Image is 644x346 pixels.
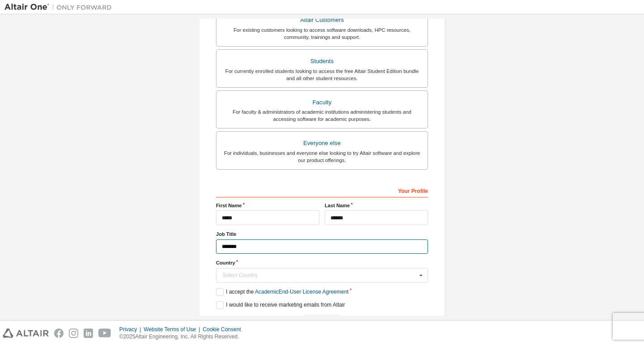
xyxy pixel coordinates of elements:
[4,3,116,12] img: Altair One
[222,14,422,26] div: Altair Customers
[325,202,428,209] label: Last Name
[216,202,319,209] label: First Name
[222,96,422,109] div: Faculty
[98,329,111,338] img: youtube.svg
[216,301,345,309] label: I would like to receive marketing emails from Altair
[119,333,246,341] p: © 2025 Altair Engineering, Inc. All Rights Reserved.
[216,288,348,296] label: I accept the
[222,137,422,150] div: Everyone else
[222,26,422,41] div: For existing customers looking to access software downloads, HPC resources, community, trainings ...
[54,329,64,338] img: facebook.svg
[216,314,428,328] div: Read and acccept EULA to continue
[216,183,428,197] div: Your Profile
[203,326,246,333] div: Cookie Consent
[84,329,93,338] img: linkedin.svg
[222,273,417,278] div: Select Country
[222,68,422,82] div: For currently enrolled students looking to access the free Altair Student Edition bundle and all ...
[222,108,422,123] div: For faculty & administrators of academic institutions administering students and accessing softwa...
[144,326,203,333] div: Website Terms of Use
[216,259,428,266] label: Country
[255,289,348,295] a: Academic End-User License Agreement
[222,150,422,164] div: For individuals, businesses and everyone else looking to try Altair software and explore our prod...
[222,55,422,68] div: Students
[119,326,144,333] div: Privacy
[216,231,428,238] label: Job Title
[3,329,49,338] img: altair_logo.svg
[69,329,78,338] img: instagram.svg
